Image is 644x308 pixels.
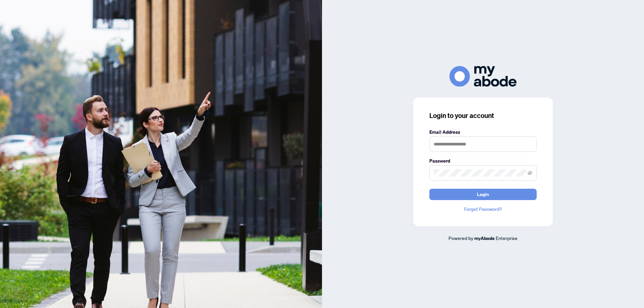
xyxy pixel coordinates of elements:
[429,128,537,136] label: Email Address
[429,189,537,200] button: Login
[474,235,495,242] a: myAbode
[429,157,537,165] label: Password
[528,171,532,175] span: eye-invisible
[448,235,473,241] span: Powered by
[496,235,518,241] span: Enterprise
[449,66,517,86] img: ma-logo
[429,205,537,213] a: Forgot Password?
[477,189,489,200] span: Login
[429,111,537,120] h3: Login to your account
